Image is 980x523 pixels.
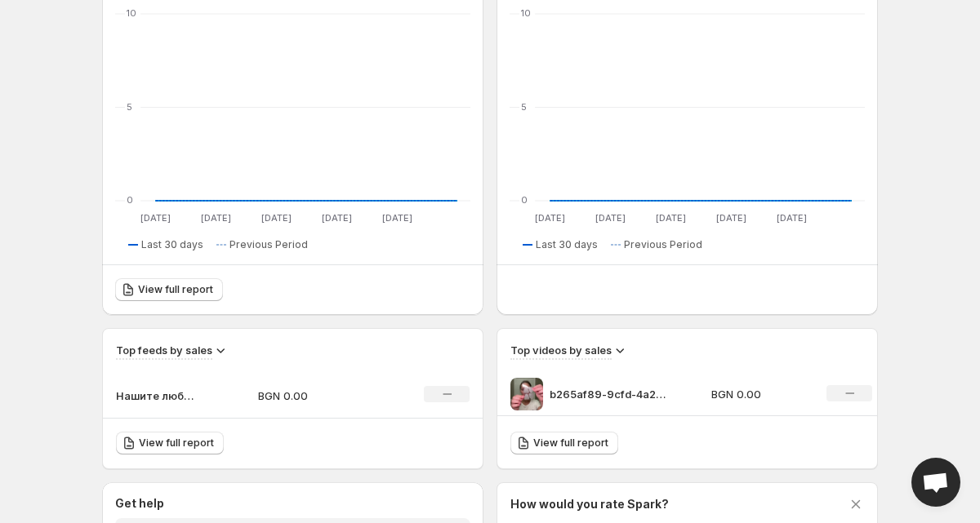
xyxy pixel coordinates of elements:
text: [DATE] [656,212,686,224]
a: View full report [116,432,224,454]
span: View full report [533,437,608,450]
p: BGN 0.00 [258,388,374,404]
h3: Get help [115,495,164,512]
span: View full report [139,437,214,450]
text: 5 [127,101,132,113]
img: b265af89-9cfd-4a26-a513-020ee3c56c8f_640 online-video-cuttercom 1 [510,378,543,410]
text: [DATE] [322,212,352,224]
text: [DATE] [777,212,807,224]
text: 10 [521,7,531,19]
text: [DATE] [201,212,231,224]
a: View full report [510,432,618,454]
div: Open chat [911,458,960,507]
text: [DATE] [382,212,412,224]
text: 10 [127,7,136,19]
text: [DATE] [716,212,746,224]
text: 5 [521,101,527,113]
span: Previous Period [624,238,702,251]
p: Нашите любими клиентки [116,388,198,404]
span: Last 30 days [141,238,203,251]
a: View full report [115,278,223,301]
span: Previous Period [229,238,308,251]
p: BGN 0.00 [711,386,808,402]
text: [DATE] [535,212,565,224]
p: b265af89-9cfd-4a26-a513-020ee3c56c8f_640 online-video-cuttercom 1 [550,386,672,402]
span: View full report [138,283,213,296]
span: Last 30 days [536,238,598,251]
text: 0 [127,194,133,206]
text: [DATE] [595,212,626,224]
text: [DATE] [140,212,171,224]
text: [DATE] [261,212,292,224]
h3: How would you rate Spark? [510,496,669,512]
text: 0 [521,194,528,206]
h3: Top videos by sales [510,342,612,358]
h3: Top feeds by sales [116,342,212,358]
